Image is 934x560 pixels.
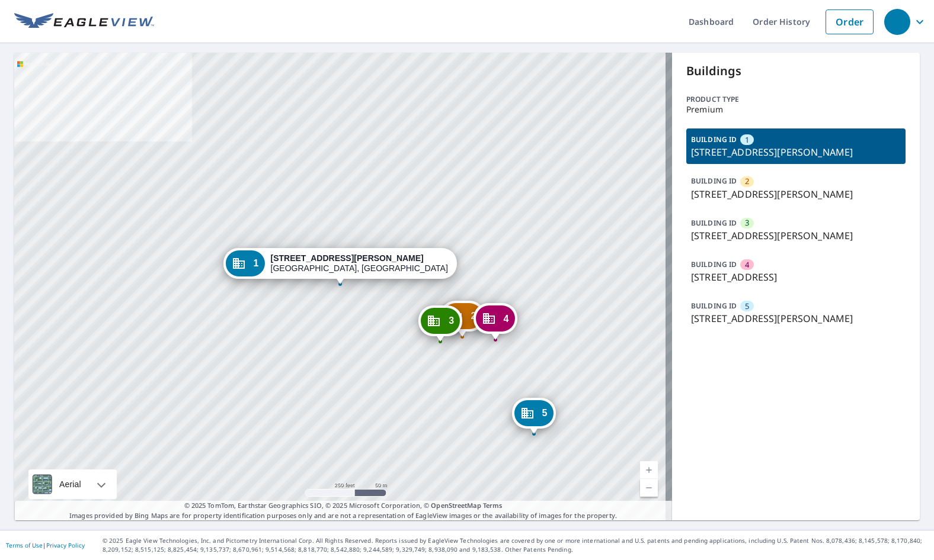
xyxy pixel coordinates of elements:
img: EV Logo [14,13,154,31]
p: BUILDING ID [691,259,737,269]
p: [STREET_ADDRESS] [691,270,901,284]
p: | [6,542,85,549]
span: 5 [745,301,749,312]
div: Aerial [56,469,85,499]
p: BUILDING ID [691,176,737,186]
div: Dropped pin, building 4, Commercial property, 505 Saxony Sq Alexandria, VA 22312 [473,303,517,340]
span: 3 [745,217,749,228]
span: 5 [542,408,548,417]
p: [STREET_ADDRESS][PERSON_NAME] [691,228,901,243]
p: Buildings [686,62,906,80]
a: Terms of Use [6,541,43,549]
p: Premium [686,105,906,114]
strong: [STREET_ADDRESS][PERSON_NAME] [271,253,424,263]
a: Order [826,9,874,34]
p: [STREET_ADDRESS][PERSON_NAME] [691,145,901,159]
p: BUILDING ID [691,134,737,144]
div: Dropped pin, building 5, Commercial property, 487 N Armistead St Alexandria, VA 22312 [512,398,556,435]
div: Aerial [28,469,117,499]
a: Terms [483,501,503,510]
p: [STREET_ADDRESS][PERSON_NAME] [691,311,901,326]
span: 3 [449,316,454,325]
p: [STREET_ADDRESS][PERSON_NAME] [691,187,901,201]
p: Images provided by Bing Maps are for property identification purposes only and are not a represen... [14,501,672,520]
span: 2 [471,311,476,320]
a: OpenStreetMap [431,501,481,510]
div: [GEOGRAPHIC_DATA], [GEOGRAPHIC_DATA] 22312 [271,253,449,273]
div: Dropped pin, building 1, Commercial property, 527 N Armistead St Alexandria, VA 22312 [223,248,456,285]
span: 1 [253,259,258,268]
span: © 2025 TomTom, Earthstar Geographics SIO, © 2025 Microsoft Corporation, © [184,501,503,511]
p: BUILDING ID [691,301,737,311]
span: 4 [745,259,749,271]
a: Current Level 17, Zoom Out [640,479,658,497]
a: Privacy Policy [46,541,85,549]
p: BUILDING ID [691,218,737,228]
span: 2 [745,176,749,187]
div: Dropped pin, building 3, Commercial property, 513 N Armistead St Alexandria, VA 22312 [418,305,462,342]
a: Current Level 17, Zoom In [640,461,658,479]
p: © 2025 Eagle View Technologies, Inc. and Pictometry International Corp. All Rights Reserved. Repo... [103,536,928,554]
span: 4 [503,314,508,323]
p: Product type [686,94,906,105]
span: 1 [745,134,749,146]
div: Dropped pin, building 2, Commercial property, 509 N Armistead St Alexandria, VA 22312 [440,301,484,337]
